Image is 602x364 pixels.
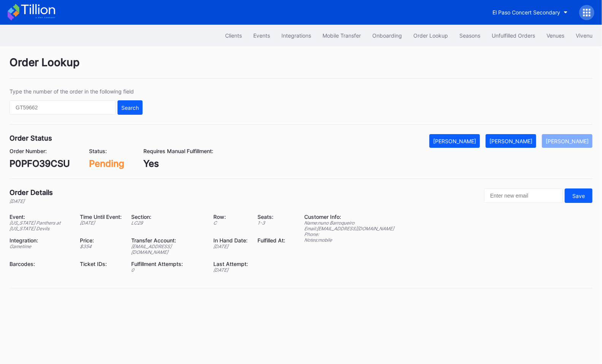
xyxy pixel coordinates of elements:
[213,220,248,226] div: C
[131,220,204,226] div: LC29
[80,237,122,244] div: Price:
[304,226,394,231] div: Email: [EMAIL_ADDRESS][DOMAIN_NAME]
[80,244,122,249] div: $ 354
[89,148,124,154] div: Status:
[257,220,285,226] div: 1 - 3
[10,158,70,169] div: P0PFO39CSU
[10,148,70,154] div: Order Number:
[276,28,317,43] button: Integrations
[372,32,402,39] div: Onboarding
[572,193,585,199] div: Save
[10,56,592,79] div: Order Lookup
[433,138,476,144] div: [PERSON_NAME]
[484,188,563,203] input: Enter new email
[486,134,536,148] button: [PERSON_NAME]
[10,100,116,115] input: GT59662
[492,32,535,39] div: Unfulfilled Orders
[80,261,122,267] div: Ticket IDs:
[131,261,204,267] div: Fulfillment Attempts:
[10,261,70,267] div: Barcodes:
[121,104,139,111] div: Search
[219,28,248,43] button: Clients
[454,28,486,43] button: Seasons
[541,28,570,43] button: Venues
[257,237,285,244] div: Fulfilled At:
[248,28,276,43] button: Events
[570,28,598,43] button: Vivenu
[322,32,361,39] div: Mobile Transfer
[576,32,592,39] div: Vivenu
[131,214,204,220] div: Section:
[80,214,122,220] div: Time Until Event:
[10,237,70,244] div: Integration:
[213,267,248,273] div: [DATE]
[213,237,248,244] div: In Hand Date:
[546,138,589,144] div: [PERSON_NAME]
[80,220,122,226] div: [DATE]
[213,261,248,267] div: Last Attempt:
[429,134,480,148] button: [PERSON_NAME]
[253,32,270,39] div: Events
[131,267,204,273] div: 0
[131,237,204,244] div: Transfer Account:
[10,198,53,204] div: [DATE]
[213,214,248,220] div: Row:
[10,220,70,231] div: [US_STATE] Panthers at [US_STATE] Devils
[143,148,213,154] div: Requires Manual Fulfillment:
[10,214,70,220] div: Event:
[118,100,143,115] button: Search
[486,28,541,43] button: Unfulfilled Orders
[489,138,532,144] div: [PERSON_NAME]
[304,231,394,237] div: Phone:
[281,32,311,39] div: Integrations
[213,244,248,249] div: [DATE]
[304,220,394,226] div: Name: nuno Barroqueiro
[565,188,592,203] button: Save
[89,158,124,169] div: Pending
[10,244,70,249] div: Gametime
[304,237,394,243] div: Notes: mobile
[546,32,564,39] div: Venues
[487,5,573,19] button: El Paso Concert Secondary
[257,214,285,220] div: Seats:
[304,214,394,220] div: Customer Info:
[10,134,52,142] div: Order Status
[317,28,367,43] button: Mobile Transfer
[459,32,480,39] div: Seasons
[367,28,408,43] button: Onboarding
[10,188,53,196] div: Order Details
[143,158,213,169] div: Yes
[10,88,143,95] div: Type the number of the order in the following field
[413,32,448,39] div: Order Lookup
[225,32,242,39] div: Clients
[492,9,560,16] div: El Paso Concert Secondary
[131,244,204,255] div: [EMAIL_ADDRESS][DOMAIN_NAME]
[542,134,592,148] button: [PERSON_NAME]
[408,28,454,43] button: Order Lookup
